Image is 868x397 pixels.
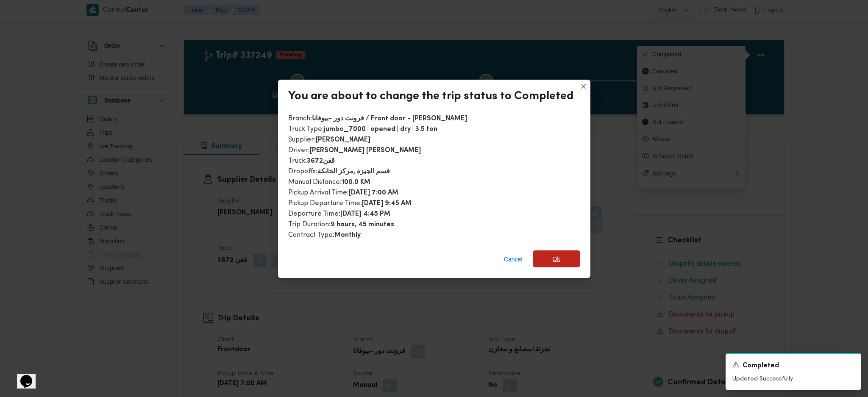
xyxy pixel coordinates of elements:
[288,136,370,143] span: Supplier :
[307,158,335,164] b: قفن3672
[501,251,526,268] button: Cancel
[533,250,580,267] button: Ok
[288,200,412,207] span: Pickup Departure Time :
[8,363,36,389] iframe: chat widget
[553,254,560,264] span: Ok
[288,221,394,228] span: Trip Duration :
[288,168,390,175] span: Dropoffs :
[288,211,390,217] span: Departure Time :
[288,158,335,164] span: Truck :
[579,81,589,92] button: Closes this modal window
[362,200,412,207] b: [DATE] 9:45 AM
[324,126,437,133] b: jumbo_7000 | opened | dry | 3.5 ton
[334,232,361,239] b: Monthly
[504,254,523,264] span: Cancel
[288,232,361,239] span: Contract Type :
[288,179,370,186] span: Manual Distance :
[288,147,421,154] span: Driver :
[340,211,390,217] b: [DATE] 4:45 PM
[732,375,854,383] p: Updated Successfully
[349,190,398,196] b: [DATE] 7:00 AM
[310,147,421,154] b: [PERSON_NAME] [PERSON_NAME]
[288,189,398,196] span: Pickup Arrival Time :
[317,169,390,175] b: قسم الجيزة ,مركز الخانكة
[316,137,370,143] b: [PERSON_NAME]
[743,361,779,371] span: Completed
[732,361,854,371] div: Notification
[312,116,467,122] b: فرونت دور -بيوفانا / Front door - [PERSON_NAME]
[288,115,467,122] span: Branch :
[331,222,394,228] b: 9 hours, 45 minutes
[288,90,573,103] div: You are about to change the trip status to Completed
[342,179,370,186] b: 100.0 KM
[288,126,437,133] span: Truck Type :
